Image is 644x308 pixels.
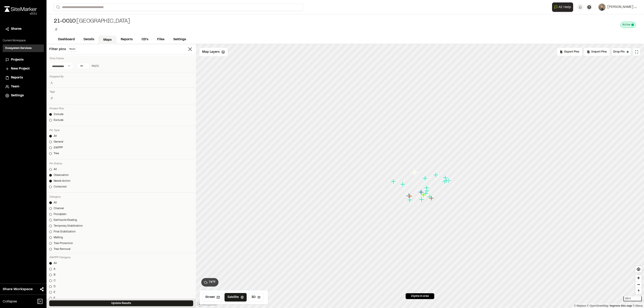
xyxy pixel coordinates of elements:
div: [GEOGRAPHIC_DATA] [54,18,130,25]
button: Reset [68,46,77,52]
a: Maps [99,36,116,44]
a: Reports [116,35,137,44]
button: Update Results [49,300,193,306]
div: Channel [54,207,64,211]
button: Edit Tags [54,27,59,32]
div: Tree Protection [54,241,73,245]
div: E [54,290,55,294]
a: CD's [137,35,153,44]
span: Active [622,23,630,27]
button: 3D [248,293,263,302]
button: [PERSON_NAME] [598,4,637,11]
button: Edit Tags [49,96,54,101]
div: Needs Action [54,179,70,183]
div: A [54,267,55,271]
button: Reset bearing to north [635,288,642,294]
span: This project is active and counting against your active project count. [631,23,634,26]
div: Map marker [407,197,413,203]
button: 74°F [201,278,218,287]
span: Drop Pin [613,50,625,54]
a: Settings [169,35,191,44]
span: 21-0010 [54,18,76,25]
span: Zoom out [635,281,642,288]
span: Share Workspace [3,287,33,292]
div: Open AI Assistant [552,2,575,12]
div: Map marker [422,176,428,182]
span: Map Layers [202,50,220,55]
button: Find my location [635,266,642,272]
div: Tree [54,152,59,156]
div: D [54,285,55,289]
div: Map marker [443,175,449,181]
a: Team [5,84,41,89]
div: Tags [49,90,193,94]
img: User [598,4,606,11]
button: Search [54,4,62,11]
div: Map marker [424,185,430,191]
div: Corrected [54,185,66,189]
a: New Project [5,66,41,71]
div: Earthwork/Grading [54,218,77,222]
div: Map marker [423,175,428,181]
span: 21 pins in area [411,294,429,298]
div: All [54,167,57,171]
div: Map marker [406,193,412,199]
span: Shares [11,27,21,32]
div: All [54,261,57,265]
a: Shares [5,27,41,32]
div: Private Pins [49,107,193,111]
a: Dashboard [54,35,79,44]
img: rebrand.png [4,6,37,12]
span: New Project [11,66,30,71]
span: [PERSON_NAME] [607,5,633,10]
div: Temporary Stabilization [54,224,83,228]
p: Current Workspace [3,39,44,43]
div: Floodplain [54,212,66,216]
span: AI Help [559,4,571,10]
div: Final Stabilization [54,230,76,234]
button: Satellite [225,293,247,302]
div: Pin Status [49,162,193,166]
div: Map marker [412,170,418,175]
a: Maxar [633,304,643,307]
div: Time Frame [49,57,193,61]
button: Open AI Assistant [552,2,573,12]
button: Zoom out [635,281,642,288]
div: Map marker [407,193,413,199]
a: Projects [5,57,41,62]
a: Map feedback [610,304,632,307]
div: Category [49,195,193,199]
div: No pins available to export [557,48,582,56]
a: OpenStreetMap [587,304,609,307]
div: F [54,296,55,300]
div: Dropped By [49,75,193,79]
span: Filter pins [49,46,66,52]
span: Reports [11,75,23,80]
a: Mapbox [574,304,586,307]
button: Street [202,293,223,302]
div: Exclude [54,118,64,122]
span: Team [11,84,19,89]
a: Files [153,35,169,44]
span: Settings [11,93,24,98]
div: Matting [54,236,63,240]
div: day(s) [91,64,99,68]
div: B [54,273,55,277]
div: Map marker [429,195,435,201]
div: Tree Removal [54,247,70,251]
div: Map marker [442,179,448,184]
button: Zoom in [635,275,642,281]
div: Map marker [444,178,449,184]
span: Collapse [3,299,17,304]
div: General [54,140,63,144]
div: This project is active and counting against your active project count. [620,22,636,28]
div: Map marker [427,194,433,200]
div: Observation [54,173,69,177]
div: Oh geez...please don't... [4,12,37,16]
div: SWPPP [54,146,63,150]
span: Import Pins [591,50,607,54]
div: Map marker [419,197,425,203]
div: SWPPP Category [49,255,193,259]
